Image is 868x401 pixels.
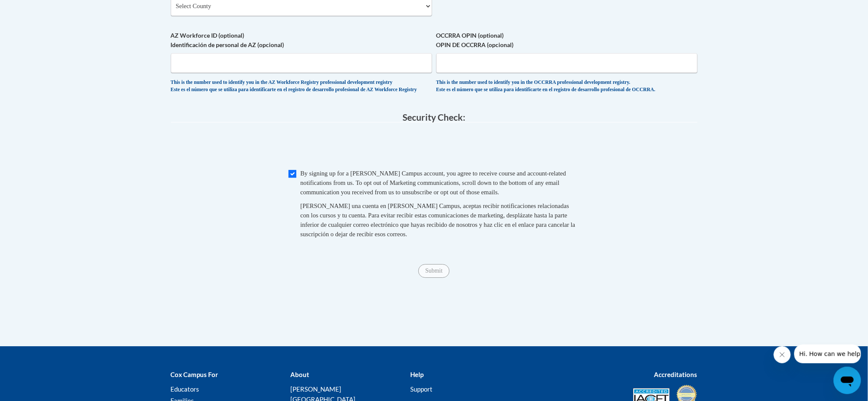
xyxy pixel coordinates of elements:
[369,131,499,164] iframe: reCAPTCHA
[290,371,309,378] b: About
[171,371,218,378] b: Cox Campus For
[834,367,861,394] iframe: Button to launch messaging window
[410,371,424,378] b: Help
[403,112,465,122] span: Security Check:
[171,385,200,393] a: Educators
[301,202,576,238] span: [PERSON_NAME] una cuenta en [PERSON_NAME] Campus, aceptas recibir notificaciones relacionadas con...
[774,346,791,363] iframe: Close message
[5,6,69,13] span: Hi. How can we help?
[436,31,698,50] label: OCCRRA OPIN (optional) OPIN DE OCCRRA (opcional)
[301,170,567,196] span: By signing up for a [PERSON_NAME] Campus account, you agree to receive course and account-related...
[794,345,861,363] iframe: Message from company
[654,371,698,378] b: Accreditations
[410,385,433,393] a: Support
[171,31,432,50] label: AZ Workforce ID (optional) Identificación de personal de AZ (opcional)
[171,79,432,93] div: This is the number used to identify you in the AZ Workforce Registry professional development reg...
[436,79,698,93] div: This is the number used to identify you in the OCCRRA professional development registry. Este es ...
